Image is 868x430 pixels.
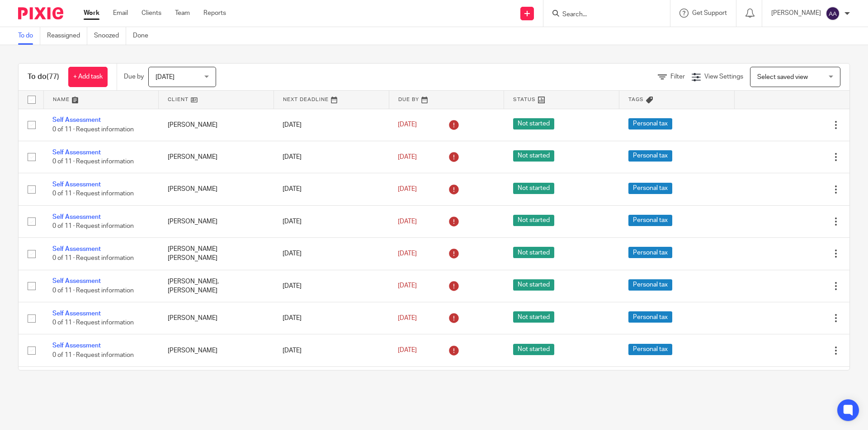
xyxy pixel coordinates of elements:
span: 0 of 11 · Request information [52,126,134,133]
span: [DATE] [398,122,417,128]
a: Done [133,27,155,45]
h1: To do [28,72,59,82]
span: Select saved view [757,74,808,80]
img: Pixie [18,7,63,19]
td: [PERSON_NAME] [159,173,274,205]
td: [PERSON_NAME], [PERSON_NAME] [159,270,274,302]
span: 0 of 11 · Request information [52,223,134,229]
span: Personal tax [628,118,672,129]
span: [DATE] [398,347,417,353]
span: Not started [513,183,554,194]
a: Self Assessment [52,149,101,156]
span: Personal tax [628,247,672,258]
a: Self Assessment [52,181,101,188]
span: 0 of 11 · Request information [52,191,134,197]
span: Not started [513,247,554,258]
td: [PERSON_NAME] [159,334,274,366]
span: 0 of 11 · Request information [52,319,134,326]
a: Reports [203,9,226,18]
a: Self Assessment [52,310,101,317]
input: Search [561,11,643,19]
span: 0 of 11 · Request information [52,158,134,165]
span: Not started [513,344,554,355]
span: [DATE] [398,186,417,192]
a: Reassigned [47,27,87,45]
span: [DATE] [398,154,417,160]
span: Personal tax [628,279,672,291]
span: Not started [513,279,554,291]
span: Get Support [692,10,727,16]
a: Self Assessment [52,214,101,220]
p: Due by [124,72,144,81]
td: [PERSON_NAME] [159,205,274,237]
a: Self Assessment [52,246,101,252]
td: [DATE] [274,173,389,205]
span: Personal tax [628,344,672,355]
span: [DATE] [398,218,417,225]
span: Not started [513,215,554,226]
td: [DATE] [274,238,389,270]
td: [PERSON_NAME] [159,109,274,141]
span: Not started [513,311,554,323]
td: [DATE] [274,270,389,302]
a: Clients [142,9,161,18]
span: Tags [628,97,644,102]
span: Personal tax [628,311,672,323]
td: [PERSON_NAME] [159,141,274,173]
span: Personal tax [628,215,672,226]
span: 0 of 11 · Request information [52,352,134,358]
span: [DATE] [398,315,417,321]
td: Warby, [US_STATE] [PERSON_NAME] [PERSON_NAME] [159,366,274,403]
span: (77) [47,73,59,80]
span: 0 of 11 · Request information [52,255,134,262]
span: View Settings [704,74,743,80]
a: To do [18,27,40,45]
a: Team [175,9,190,18]
p: [PERSON_NAME] [771,9,821,18]
a: Snoozed [94,27,126,45]
span: 0 of 11 · Request information [52,287,134,294]
span: Personal tax [628,150,672,162]
span: [DATE] [398,283,417,289]
span: Personal tax [628,183,672,194]
span: Not started [513,118,554,129]
td: [DATE] [274,205,389,237]
td: [DATE] [274,302,389,334]
td: [DATE] [274,141,389,173]
td: [PERSON_NAME] [PERSON_NAME] [159,238,274,270]
img: svg%3E [826,6,840,21]
td: [DATE] [274,334,389,366]
a: + Add task [68,67,108,87]
span: [DATE] [398,250,417,257]
a: Self Assessment [52,117,101,123]
a: Self Assessment [52,342,101,349]
a: Self Assessment [52,278,101,284]
span: [DATE] [156,74,175,80]
td: [PERSON_NAME] [159,302,274,334]
td: [DATE] [274,366,389,403]
td: [DATE] [274,109,389,141]
a: Work [84,9,99,18]
a: Email [113,9,128,18]
span: Not started [513,150,554,162]
span: Filter [670,74,685,80]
